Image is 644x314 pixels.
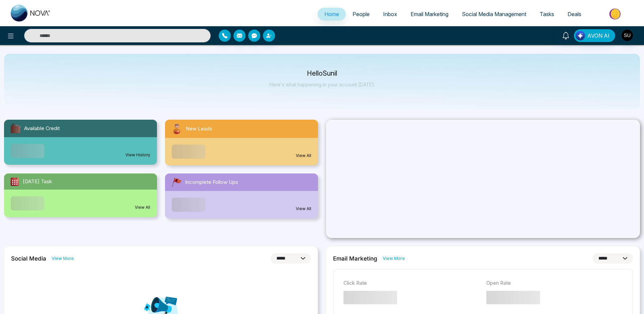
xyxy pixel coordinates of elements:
span: [DATE] Task [23,178,52,186]
img: Market-place.gif [591,6,640,22]
a: View History [125,152,150,158]
img: followUps.svg [170,176,182,188]
p: Click Rate [343,279,480,287]
a: View All [135,204,150,210]
a: View More [50,255,72,262]
a: View All [296,153,311,159]
a: Social Media Management [455,8,533,21]
span: New Leads [186,125,212,133]
span: Home [324,11,339,17]
a: New LeadsView All [161,120,322,165]
img: User Avatar [622,30,633,41]
img: Lead Flow [576,31,585,40]
button: AVON AI [574,29,615,42]
span: Deals [568,11,581,17]
span: Social Media Management [462,11,526,17]
p: Hello Sunil [269,71,375,76]
a: People [346,8,376,21]
img: Nova CRM Logo [11,5,51,22]
a: Deals [561,8,588,21]
p: Open Rate [486,279,623,287]
span: People [353,11,370,17]
span: Incomplete Follow Ups [185,179,238,186]
a: View All [296,206,311,212]
span: Available Credit [24,125,60,132]
p: Here's what happening in your account [DATE]. [269,82,375,87]
a: Inbox [376,8,404,21]
h2: Social Media [11,255,44,262]
a: Email Marketing [404,8,455,21]
a: Home [318,8,346,21]
span: AVON AI [587,32,609,40]
span: Inbox [383,11,397,17]
img: newLeads.svg [170,122,183,135]
span: Tasks [540,11,554,17]
h2: Email Marketing [333,255,375,262]
img: availableCredit.svg [9,122,21,134]
a: Tasks [533,8,561,21]
img: todayTask.svg [9,176,20,187]
a: Incomplete Follow UpsView All [161,173,322,219]
a: View More [380,255,402,262]
span: Email Marketing [411,11,448,17]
